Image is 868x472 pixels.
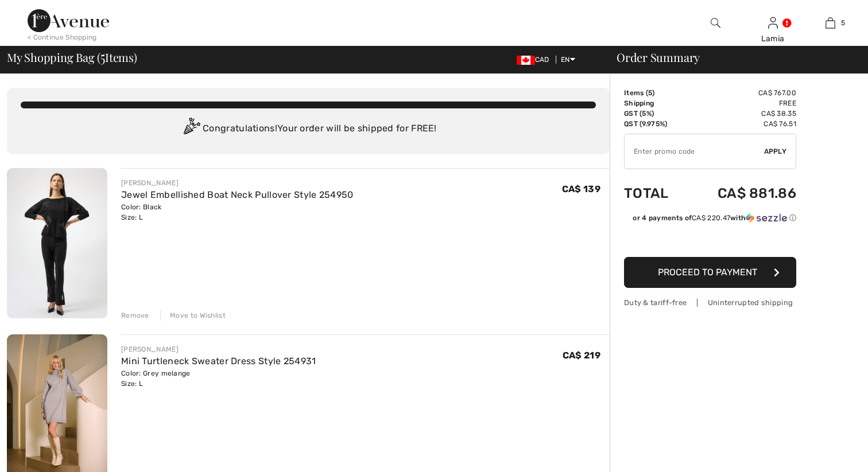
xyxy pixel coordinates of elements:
[768,16,778,30] img: My Info
[7,52,137,63] span: My Shopping Bag ( Items)
[180,118,203,141] img: Congratulation2.svg
[794,438,857,466] iframe: Opens a widget where you can find more information
[160,310,226,321] div: Move to Wishlist
[121,310,149,321] div: Remove
[517,56,554,64] span: CAD
[692,214,730,222] span: CA$ 220.47
[686,108,796,119] td: CA$ 38.35
[711,16,720,30] img: search the website
[28,32,97,42] div: < Continue Shopping
[624,227,796,253] iframe: PayPal-paypal
[624,98,686,108] td: Shipping
[121,368,316,389] div: Color: Grey melange Size: L
[28,9,109,32] img: 1ère Avenue
[624,88,686,98] td: Items ( )
[633,213,796,223] div: or 4 payments of with
[517,56,535,65] img: Canadian Dollar
[746,213,787,223] img: Sezzle
[562,184,600,194] span: CA$ 139
[121,202,354,223] div: Color: Black Size: L
[841,18,845,28] span: 5
[603,52,861,63] div: Order Summary
[802,16,858,30] a: 5
[648,89,652,97] span: 5
[686,119,796,129] td: CA$ 76.51
[624,119,686,129] td: QST (9.975%)
[121,356,316,366] a: Mini Turtleneck Sweater Dress Style 254931
[624,297,796,308] div: Duty & tariff-free | Uninterrupted shipping
[826,16,835,30] img: My Bag
[7,168,107,318] img: Jewel Embellished Boat Neck Pullover Style 254950
[563,350,600,361] span: CA$ 219
[121,178,354,188] div: [PERSON_NAME]
[624,108,686,119] td: GST (5%)
[658,267,757,278] span: Proceed to Payment
[625,134,764,169] input: Promo code
[121,189,354,200] a: Jewel Embellished Boat Neck Pullover Style 254950
[686,88,796,98] td: CA$ 767.00
[768,17,778,28] a: Sign In
[624,213,796,227] div: or 4 payments ofCA$ 220.47withSezzle Click to learn more about Sezzle
[624,174,686,213] td: Total
[624,257,796,288] button: Proceed to Payment
[561,56,575,64] span: EN
[21,118,596,141] div: Congratulations! Your order will be shipped for FREE!
[686,174,796,213] td: CA$ 881.86
[764,146,787,157] span: Apply
[100,49,105,64] span: 5
[121,344,316,354] div: [PERSON_NAME]
[745,33,801,45] div: Lamia
[686,98,796,108] td: Free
